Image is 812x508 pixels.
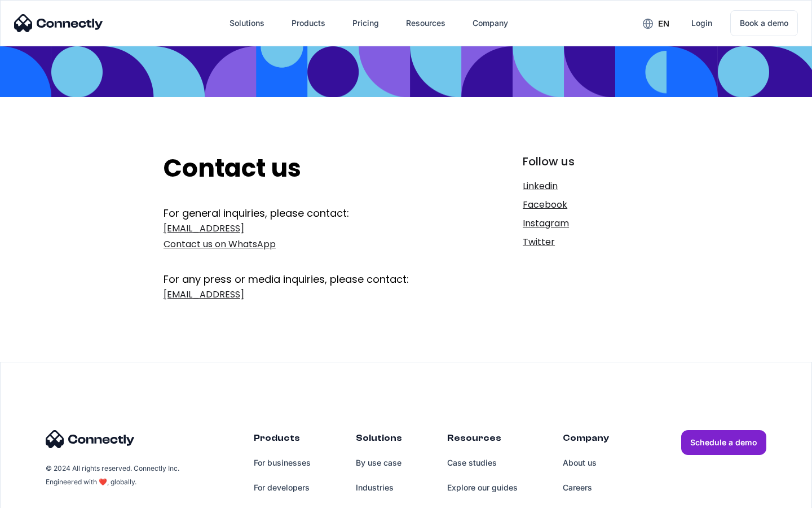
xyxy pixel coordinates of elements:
a: [EMAIL_ADDRESS]Contact us on WhatsApp [164,221,449,252]
div: Resources [447,430,518,450]
div: Company [563,430,609,450]
a: Pricing [343,10,388,37]
a: Login [682,10,721,37]
a: Instagram [523,216,648,231]
a: Industries [356,475,402,500]
div: Pricing [352,15,379,31]
a: For businesses [254,450,311,475]
a: Case studies [447,450,518,475]
div: Follow us [523,154,648,169]
div: Resources [406,15,445,31]
h2: Contact us [164,154,449,183]
div: Solutions [230,15,264,31]
a: [EMAIL_ADDRESS] [164,287,449,303]
a: Facebook [523,197,648,213]
div: Company [473,15,508,31]
ul: Language list [23,488,68,504]
div: For general inquiries, please contact: [164,206,449,221]
a: By use case [356,450,402,475]
img: Connectly Logo [46,430,135,448]
div: © 2024 All rights reserved. Connectly Inc. Engineered with ❤️, globally. [46,462,181,489]
a: For developers [254,475,311,500]
div: Login [691,15,712,31]
a: Book a demo [730,10,798,36]
div: Solutions [356,430,402,450]
a: Careers [563,475,609,500]
div: For any press or media inquiries, please contact: [164,255,449,287]
img: Connectly Logo [14,14,103,32]
div: Products [292,15,325,31]
a: Schedule a demo [681,430,766,455]
aside: Language selected: English [11,488,68,504]
a: Explore our guides [447,475,518,500]
a: Twitter [523,234,648,250]
a: Linkedin [523,178,648,194]
div: Products [254,430,311,450]
a: About us [563,450,609,475]
div: en [658,16,669,32]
